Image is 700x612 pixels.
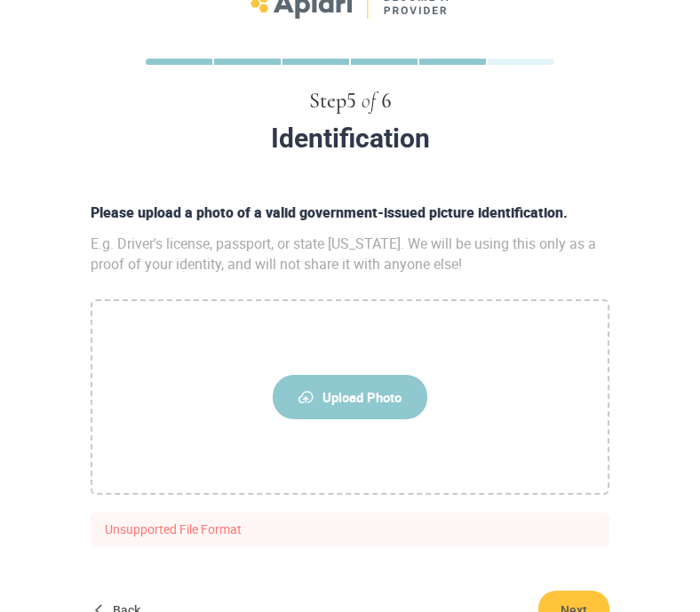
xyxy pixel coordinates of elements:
[362,91,376,112] span: of
[84,203,616,223] div: Please upload a photo of a valid government-issued picture identification.
[273,375,427,419] span: Upload Photo
[84,234,616,274] div: E.g. Driver's license, passport, or state [US_STATE]. We will be using this only as a proof of yo...
[91,513,609,546] p: Unsupported File Format
[23,123,677,153] div: Identification
[9,86,691,116] div: Step 5 6
[298,391,314,403] img: upload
